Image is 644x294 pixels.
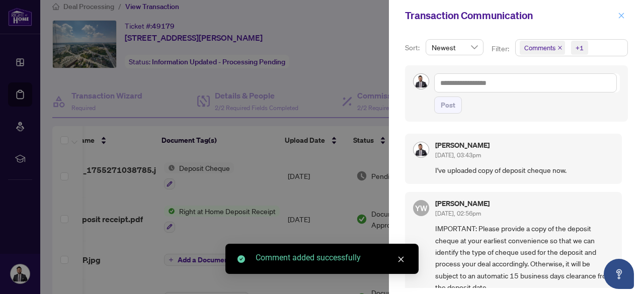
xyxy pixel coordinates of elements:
span: Comments [520,41,565,55]
span: close [397,256,405,263]
span: close [618,12,625,19]
span: check-circle [237,255,245,263]
span: YW [415,202,428,214]
button: Post [434,96,462,114]
img: Profile Icon [414,142,429,157]
span: close [557,45,562,50]
p: Sort: [405,42,422,53]
span: Newest [432,40,477,55]
p: Filter: [492,43,511,54]
div: Comment added successfully [256,252,407,264]
span: [DATE], 03:43pm [435,151,481,159]
span: [DATE], 02:56pm [435,210,481,217]
span: Comments [524,43,555,53]
img: Profile Icon [414,74,429,89]
span: IMPORTANT: Please provide a copy of the deposit cheque at your earliest convenience so that we ca... [435,223,614,293]
div: +1 [576,43,584,53]
a: Close [395,254,407,265]
span: I've uploaded copy of deposit cheque now. [435,164,614,176]
h5: [PERSON_NAME] [435,200,490,207]
h5: [PERSON_NAME] [435,142,490,149]
div: Transaction Communication [405,8,615,23]
button: Open asap [604,259,634,289]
